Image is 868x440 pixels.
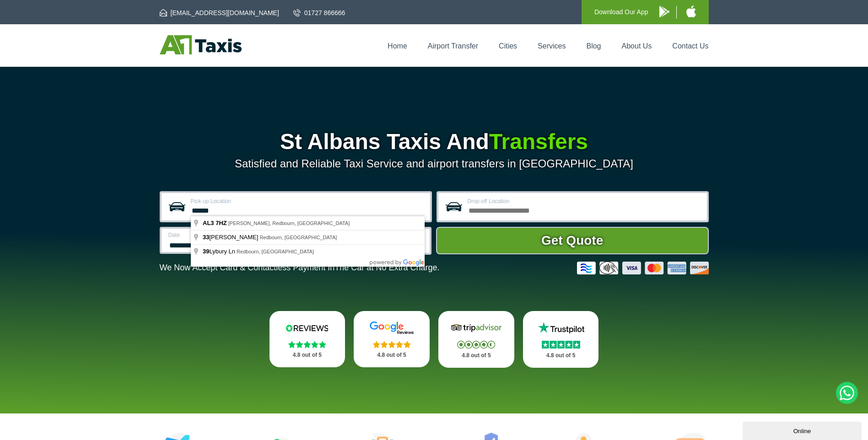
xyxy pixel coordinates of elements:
[228,220,350,226] span: [PERSON_NAME], Redbourn, [GEOGRAPHIC_DATA]
[388,42,407,50] a: Home
[622,42,652,50] a: About Us
[203,234,259,241] span: [PERSON_NAME]
[237,249,314,254] span: Redbourn, [GEOGRAPHIC_DATA]
[499,42,517,50] a: Cities
[270,311,345,367] a: Reviews.io Stars 4.8 out of 5
[534,321,588,335] img: Trustpilot
[364,349,420,361] p: 4.8 out of 5
[538,42,566,50] a: Services
[449,321,504,335] img: Tripadvisor
[594,6,648,18] p: Download Our App
[203,248,237,255] span: Lybury Ln
[168,232,286,238] label: Date
[577,262,709,274] img: Credit And Debit Cards
[160,8,279,17] a: [EMAIL_ADDRESS][DOMAIN_NAME]
[203,248,209,255] span: 39
[428,42,478,50] a: Airport Transfer
[448,350,504,361] p: 4.8 out of 5
[160,131,709,153] h1: St Albans Taxis And
[160,35,242,54] img: A1 Taxis St Albans LTD
[354,311,430,367] a: Google Stars 4.8 out of 5
[191,199,425,204] label: Pick-up Location
[288,341,326,348] img: Stars
[364,321,419,335] img: Google
[672,42,708,50] a: Contact Us
[438,311,514,368] a: Tripadvisor Stars 4.8 out of 5
[203,220,227,226] span: AL3 7HZ
[280,321,334,335] img: Reviews.io
[542,341,580,349] img: Stars
[259,235,337,240] span: Redbourn, [GEOGRAPHIC_DATA]
[533,350,589,361] p: 4.8 out of 5
[659,6,669,17] img: A1 Taxis Android App
[293,8,345,17] a: 01727 866666
[280,349,335,361] p: 4.8 out of 5
[160,157,709,170] p: Satisfied and Reliable Taxi Service and airport transfers in [GEOGRAPHIC_DATA]
[586,42,601,50] a: Blog
[489,129,588,154] span: Transfers
[743,420,863,440] iframe: chat widget
[203,234,209,241] span: 33
[373,341,411,348] img: Stars
[468,199,701,204] label: Drop-off Location
[334,263,439,272] span: The Car at No Extra Charge.
[523,311,599,368] a: Trustpilot Stars 4.8 out of 5
[436,227,709,254] button: Get Quote
[686,5,696,17] img: A1 Taxis iPhone App
[160,263,440,273] p: We Now Accept Card & Contactless Payment In
[457,341,495,349] img: Stars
